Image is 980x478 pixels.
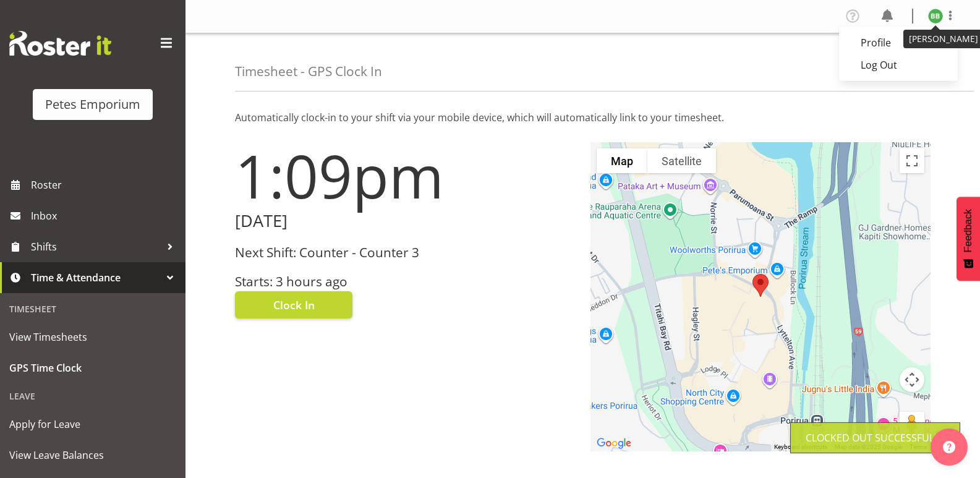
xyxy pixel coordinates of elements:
button: Show satellite imagery [647,148,716,173]
img: Rosterit website logo [9,31,111,56]
button: Map camera controls [900,367,924,392]
button: Toggle fullscreen view [900,148,924,173]
div: Clocked out Successfully [806,430,945,445]
div: Timesheet [3,296,182,322]
span: View Timesheets [9,328,176,346]
span: Shifts [31,237,161,256]
h4: Timesheet - GPS Clock In [235,64,382,79]
img: beena-bist9974.jpg [928,9,943,23]
div: Leave [3,383,182,409]
a: Apply for Leave [3,409,182,440]
button: Clock In [235,291,352,318]
a: View Timesheets [3,322,182,352]
img: Google [594,435,634,451]
img: help-xxl-2.png [943,441,955,453]
button: Drag Pegman onto the map to open Street View [900,412,924,437]
button: Keyboard shortcuts [774,443,827,451]
p: Automatically clock-in to your shift via your mobile device, which will automatically link to you... [235,110,931,125]
span: Apply for Leave [9,415,176,433]
a: Profile [839,32,958,54]
h2: [DATE] [235,211,576,231]
a: GPS Time Clock [3,352,182,383]
div: Petes Emporium [45,95,140,114]
button: Show street map [597,148,647,173]
a: Open this area in Google Maps (opens a new window) [594,435,634,451]
span: Feedback [963,209,974,252]
span: Time & Attendance [31,268,161,287]
span: Roster [31,176,179,194]
h1: 1:09pm [235,142,576,209]
button: Feedback - Show survey [957,197,980,281]
span: Inbox [31,207,179,225]
h3: Starts: 3 hours ago [235,275,576,289]
a: Log Out [839,54,958,76]
span: View Leave Balances [9,446,176,464]
h3: Next Shift: Counter - Counter 3 [235,245,576,260]
span: GPS Time Clock [9,359,176,377]
span: Clock In [273,297,315,313]
a: View Leave Balances [3,440,182,471]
